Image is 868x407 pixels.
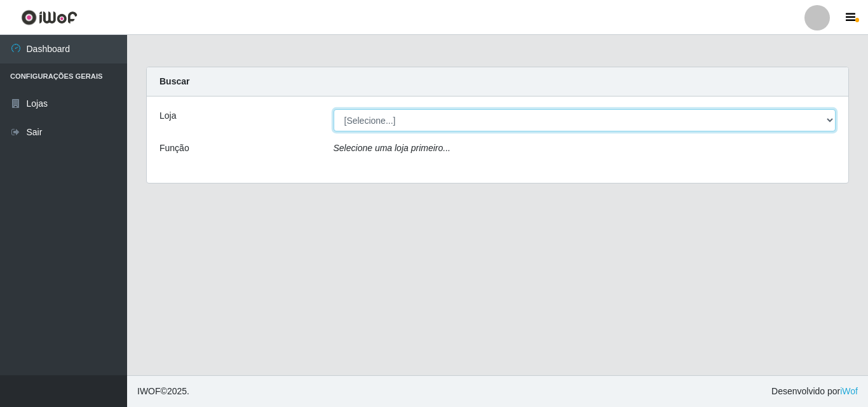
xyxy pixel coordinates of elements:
[21,10,78,25] img: CoreUI Logo
[771,385,858,398] span: Desenvolvido por
[334,143,451,153] i: Selecione uma loja primeiro...
[159,142,189,155] label: Função
[840,386,858,396] a: iWof
[159,109,176,123] label: Loja
[137,386,161,396] span: IWOF
[159,76,189,86] strong: Buscar
[137,385,189,398] span: © 2025 .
